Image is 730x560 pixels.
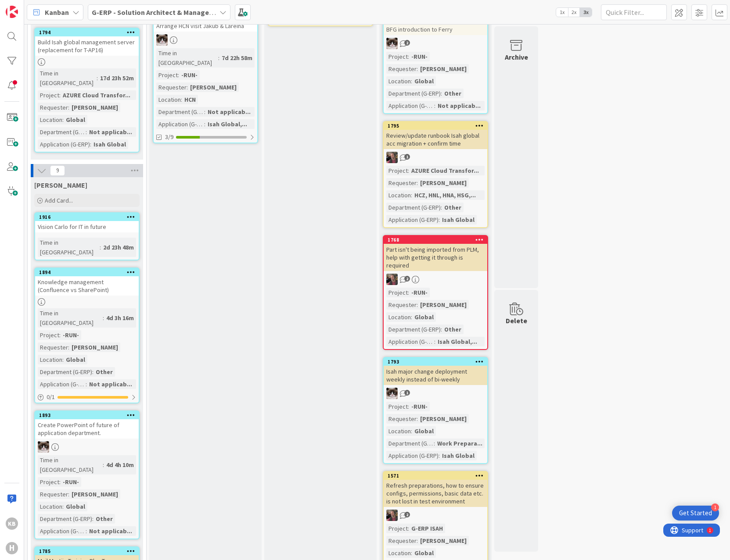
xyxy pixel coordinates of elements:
[218,53,219,63] span: :
[386,325,441,334] div: Department (G-ERP)
[386,152,398,163] img: BF
[69,103,120,112] div: [PERSON_NAME]
[182,95,198,104] div: HCN
[384,366,487,385] div: Isah major change deployment weekly instead of bi-weekly
[61,330,81,340] div: -RUN-
[101,243,136,252] div: 2d 23h 48m
[417,300,418,310] span: :
[35,411,139,419] div: 1893
[156,82,187,92] div: Requester
[384,472,487,507] div: 1571Refresh preparations, how to ensure configs, permissions, basic data etc. is not lost in test...
[384,152,487,163] div: BF
[38,514,92,524] div: Department (G-ERP)
[61,90,133,100] div: AZURE Cloud Transfor...
[417,536,418,546] span: :
[47,392,55,402] span: 0 / 1
[384,16,487,35] div: BFG introduction to Ferry
[68,103,69,112] span: :
[384,38,487,49] div: Kv
[418,536,469,546] div: [PERSON_NAME]
[672,506,719,521] div: Open Get Started checklist, remaining modules: 1
[103,460,104,470] span: :
[418,414,469,424] div: [PERSON_NAME]
[92,8,226,17] b: G-ERP - Solution Architect & Management
[384,244,487,271] div: Part isn't being imported from PLM, help with getting it through is required
[38,127,86,137] div: Department (G-ERP)
[38,455,103,474] div: Time in [GEOGRAPHIC_DATA]
[45,7,69,18] span: Kanban
[409,524,445,533] div: G-ERP ISAH
[386,215,439,225] div: Application (G-ERP)
[187,82,188,92] span: :
[439,451,440,460] span: :
[61,477,81,487] div: -RUN-
[93,367,115,377] div: Other
[386,76,411,86] div: Location
[39,29,139,36] div: 1794
[386,524,408,533] div: Project
[417,414,418,424] span: :
[59,330,61,340] span: :
[45,196,73,204] span: Add Card...
[440,215,477,225] div: Isah Global
[104,460,136,470] div: 4d 4h 10m
[39,214,139,220] div: 1916
[179,70,200,80] div: -RUN-
[568,8,580,17] span: 2x
[409,166,481,175] div: AZURE Cloud Transfor...
[38,355,62,364] div: Location
[69,489,120,499] div: [PERSON_NAME]
[38,526,86,536] div: Application (G-ERP)
[38,502,62,511] div: Location
[34,268,140,403] a: 1894Knowledge management (Confluence vs SharePoint)Time in [GEOGRAPHIC_DATA]:4d 3h 16mProject:-RU...
[404,276,410,282] span: 2
[411,76,412,86] span: :
[35,268,139,296] div: 1894Knowledge management (Confluence vs SharePoint)
[386,439,434,448] div: Department (G-ERP)
[35,547,139,555] div: 1785
[386,510,398,521] img: BF
[156,48,218,68] div: Time in [GEOGRAPHIC_DATA]
[154,34,257,46] div: Kv
[435,439,485,448] div: Work Prepara...
[87,127,134,137] div: Not applicab...
[386,426,411,436] div: Location
[64,355,87,364] div: Global
[35,441,139,453] div: Kv
[383,121,488,228] a: 1795Review/update runbook Isah global acc migration + confirm timeBFProject:AZURE Cloud Transfor....
[386,38,398,49] img: Kv
[156,70,178,80] div: Project
[104,313,136,323] div: 4d 3h 16m
[441,89,442,98] span: :
[388,473,487,479] div: 1571
[412,312,436,322] div: Global
[388,123,487,129] div: 1795
[35,36,139,56] div: Build Isah global management server (replacement for T-AP16)
[165,132,173,142] span: 3/9
[409,52,430,61] div: -RUN-
[384,480,487,507] div: Refresh preparations, how to ensure configs, permissions, basic data etc. is not lost in test env...
[38,330,59,340] div: Project
[188,82,239,92] div: [PERSON_NAME]
[440,451,477,460] div: Isah Global
[87,526,134,536] div: Not applicab...
[386,536,417,546] div: Requester
[404,154,410,160] span: 1
[384,122,487,149] div: 1795Review/update runbook Isah global acc migration + confirm time
[383,357,488,464] a: 1793Isah major change deployment weekly instead of bi-weeklyKvProject:-RUN-Requester:[PERSON_NAME...
[442,89,464,98] div: Other
[711,503,719,511] div: 1
[62,115,64,125] span: :
[6,517,18,530] div: KB
[679,509,712,517] div: Get Started
[86,526,87,536] span: :
[38,367,92,377] div: Department (G-ERP)
[100,243,101,252] span: :
[35,411,139,439] div: 1893Create PowerPoint of future of application department.
[408,524,409,533] span: :
[35,213,139,221] div: 1916
[6,542,18,554] div: H
[409,288,430,297] div: -RUN-
[386,190,411,200] div: Location
[386,203,441,212] div: Department (G-ERP)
